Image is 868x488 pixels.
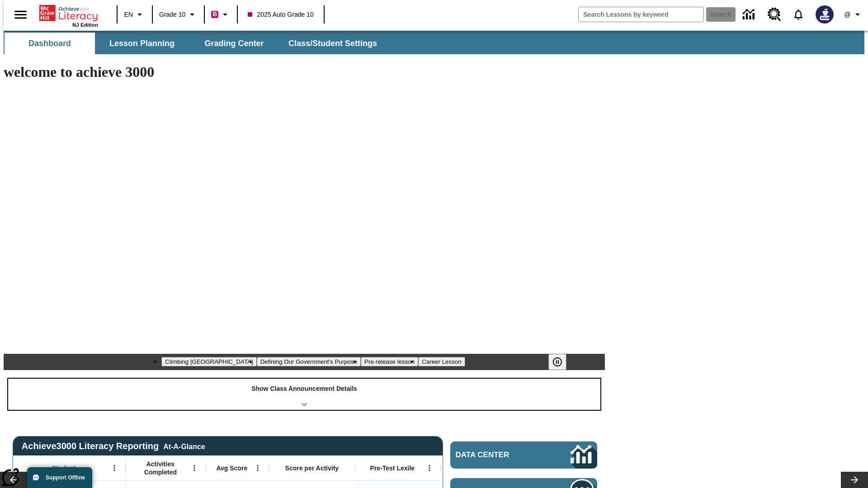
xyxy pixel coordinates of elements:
button: Select a new avatar [810,3,839,26]
button: Support Offline [27,467,92,488]
button: Language: EN, Select a language [120,6,149,23]
a: Data Center [450,441,597,469]
button: Slide 4 Career Lesson [418,357,465,366]
button: Slide 3 Pre-release lesson [361,357,418,366]
span: NJ Edition [72,22,98,28]
button: Grade: Grade 10, Select a grade [156,6,201,23]
div: SubNavbar [4,33,385,54]
div: Home [39,3,98,28]
span: Score per Activity [285,464,339,472]
div: At-A-Glance [163,441,205,451]
span: Student [52,464,75,472]
button: Grading Center [189,33,279,54]
button: Open Menu [188,461,201,475]
h1: welcome to achieve 3000 [4,64,605,80]
span: Grade 10 [159,10,185,19]
span: @ [844,10,850,19]
span: Pre-Test Lexile [370,464,415,472]
span: Avg Score [216,464,247,472]
input: search field [579,7,703,22]
span: EN [124,10,133,19]
button: Open side menu [7,1,34,28]
button: Open Menu [423,461,436,475]
button: Profile/Settings [839,6,868,23]
button: Slide 2 Defining Our Government's Purpose [257,357,361,366]
button: Dashboard [5,33,95,54]
button: Boost Class color is violet red. Change class color [208,6,234,23]
span: Support Offline [46,474,85,481]
span: Data Center [456,450,540,460]
button: Class/Student Settings [281,33,384,54]
button: Slide 1 Climbing Mount Tai [161,357,256,366]
img: Avatar [816,5,834,23]
div: Pause [548,354,576,370]
span: Activities Completed [131,460,190,476]
button: Lesson Planning [97,33,187,54]
button: Open Menu [108,461,121,475]
div: Show Class Announcement Details [8,379,600,410]
p: Show Class Announcement Details [251,384,357,394]
button: Pause [548,354,566,370]
a: Home [39,4,98,22]
a: Data Center [737,2,762,27]
a: Resource Center, Will open in new tab [762,2,787,27]
button: Lesson carousel, Next [841,472,868,488]
span: 2025 Auto Grade 10 [248,10,313,19]
a: Notifications [787,3,810,26]
span: Achieve3000 Literacy Reporting [22,441,205,451]
span: B [212,9,217,20]
div: SubNavbar [4,31,864,54]
button: Open Menu [251,461,264,475]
